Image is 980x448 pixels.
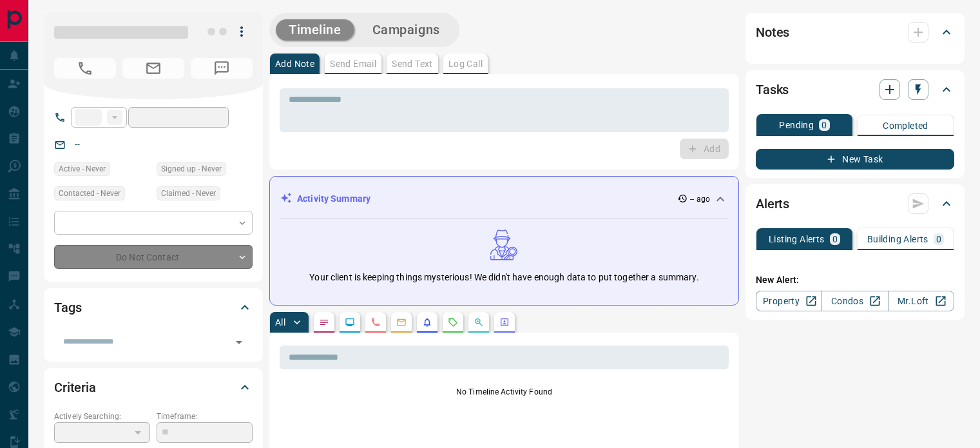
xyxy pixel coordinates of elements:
[276,19,354,41] button: Timeline
[230,333,248,351] button: Open
[191,58,253,79] span: No Number
[756,17,954,48] div: Notes
[54,292,253,323] div: Tags
[821,121,827,130] p: 0
[867,235,928,244] p: Building Alerts
[448,317,458,327] svg: Requests
[161,187,216,200] span: Claimed - Never
[54,58,116,79] span: No Number
[769,235,825,244] p: Listing Alerts
[936,235,941,244] p: 0
[157,411,253,422] p: Timeframe:
[54,245,253,269] div: Do Not Contact
[275,59,314,68] p: Add Note
[474,317,484,327] svg: Opportunities
[756,291,822,311] a: Property
[883,121,928,130] p: Completed
[345,317,355,327] svg: Lead Browsing Activity
[54,297,81,318] h2: Tags
[756,273,954,287] p: New Alert:
[309,271,698,284] p: Your client is keeping things mysterious! We didn't have enough data to put together a summary.
[75,139,80,150] a: --
[756,193,789,214] h2: Alerts
[779,121,814,130] p: Pending
[280,187,728,211] div: Activity Summary-- ago
[319,317,329,327] svg: Notes
[54,377,96,398] h2: Criteria
[756,79,789,100] h2: Tasks
[756,22,789,43] h2: Notes
[832,235,838,244] p: 0
[275,318,285,327] p: All
[59,187,120,200] span: Contacted - Never
[422,317,432,327] svg: Listing Alerts
[756,188,954,219] div: Alerts
[54,372,253,403] div: Criteria
[888,291,954,311] a: Mr.Loft
[370,317,381,327] svg: Calls
[122,58,184,79] span: No Email
[54,411,150,422] p: Actively Searching:
[756,74,954,105] div: Tasks
[280,386,729,398] p: No Timeline Activity Found
[360,19,453,41] button: Campaigns
[690,193,710,205] p: -- ago
[297,192,370,206] p: Activity Summary
[499,317,510,327] svg: Agent Actions
[756,149,954,170] button: New Task
[161,162,222,175] span: Signed up - Never
[821,291,888,311] a: Condos
[396,317,407,327] svg: Emails
[59,162,106,175] span: Active - Never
